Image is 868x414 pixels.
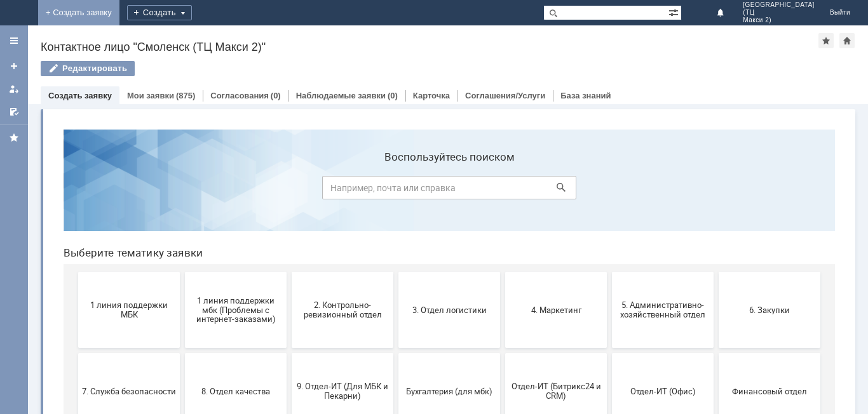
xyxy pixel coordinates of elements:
[25,234,126,310] button: 7. Служба безопасности
[29,267,123,276] span: 7. Служба безопасности
[669,267,763,276] span: Финансовый отдел
[349,348,443,357] span: не актуален
[238,234,340,310] button: 9. Отдел-ИТ (Для МБК и Пекарни)
[29,181,123,200] span: 1 линия поддержки МБК
[242,338,336,367] span: [PERSON_NAME]. Услуги ИТ для МБК (оформляет L1)
[559,152,660,229] button: 5. Административно-хозяйственный отдел
[242,181,336,200] span: 2. Контрольно-ревизионный отдел
[25,315,126,391] button: Франчайзинг
[743,9,815,17] span: (ТЦ
[48,91,112,100] a: Создать заявку
[238,315,340,391] button: [PERSON_NAME]. Услуги ИТ для МБК (оформляет L1)
[4,56,24,76] a: Создать заявку
[132,234,233,310] button: 8. Отдел качества
[269,31,523,44] label: Воспользуйтесь поиском
[349,185,443,195] span: 3. Отдел логистики
[559,234,660,310] button: Отдел-ИТ (Офис)
[669,185,763,195] span: 6. Закупки
[176,91,195,100] div: (875)
[452,152,553,229] button: 4. Маркетинг
[388,91,398,100] div: (0)
[452,234,553,310] button: Отдел-ИТ (Битрикс24 и CRM)
[41,41,818,53] div: Контактное лицо "Смоленск (ТЦ Макси 2)"
[25,152,126,229] button: 1 линия поддержки МБК
[743,1,815,9] span: [GEOGRAPHIC_DATA]
[132,315,233,391] button: Это соглашение не активно!
[127,91,174,100] a: Мои заявки
[743,17,815,24] span: Макси 2)
[560,91,611,100] a: База знаний
[132,152,233,229] button: 1 линия поддержки мбк (Проблемы с интернет-заказами)
[10,127,782,140] header: Выберите тематику заявки
[562,181,656,200] span: 5. Административно-хозяйственный отдел
[665,234,767,310] button: Финансовый отдел
[238,152,340,229] button: 2. Контрольно-ревизионный отдел
[413,91,450,100] a: Карточка
[345,315,447,391] button: не актуален
[135,344,229,363] span: Это соглашение не активно!
[296,91,386,100] a: Наблюдаемые заявки
[818,33,834,48] div: Добавить в избранное
[345,234,447,310] button: Бухгалтерия (для мбк)
[345,152,447,229] button: 3. Отдел логистики
[242,262,336,281] span: 9. Отдел-ИТ (Для МБК и Пекарни)
[668,6,681,18] span: Расширенный поиск
[839,33,855,48] div: Сделать домашней страницей
[135,176,229,204] span: 1 линия поддержки мбк (Проблемы с интернет-заказами)
[127,5,192,20] div: Создать
[4,102,24,122] a: Мои согласования
[465,91,545,100] a: Соглашения/Услуги
[4,79,24,99] a: Мои заявки
[210,91,269,100] a: Согласования
[349,267,443,276] span: Бухгалтерия (для мбк)
[665,152,767,229] button: 6. Закупки
[456,185,550,195] span: 4. Маркетинг
[29,348,123,357] span: Франчайзинг
[271,91,281,100] div: (0)
[135,267,229,276] span: 8. Отдел качества
[269,57,523,80] input: Например, почта или справка
[456,262,550,281] span: Отдел-ИТ (Битрикс24 и CRM)
[562,267,656,276] span: Отдел-ИТ (Офис)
